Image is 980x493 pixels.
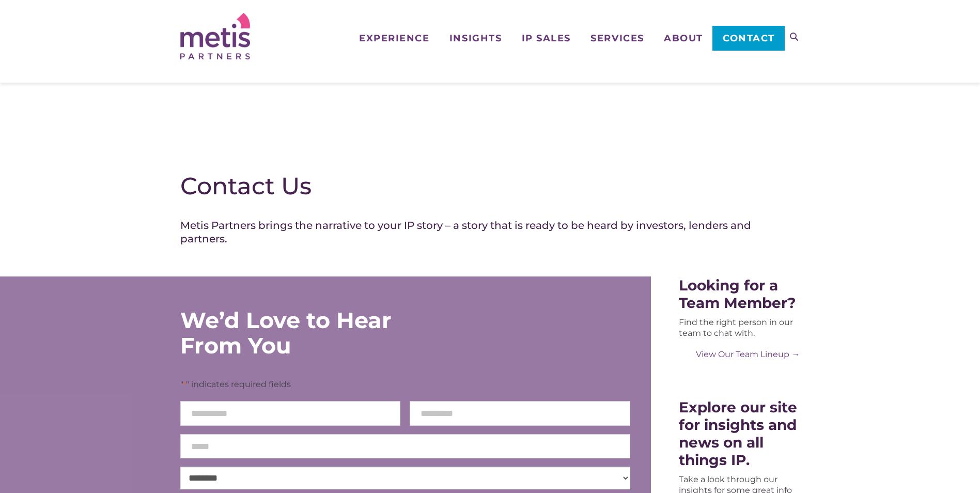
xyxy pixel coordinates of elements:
[664,34,703,43] span: About
[679,349,800,360] a: View Our Team Lineup →
[180,307,454,358] div: We’d Love to Hear From You
[590,34,644,43] span: Services
[712,26,784,51] a: Contact
[522,34,571,43] span: IP Sales
[180,172,800,201] h1: Contact Us
[723,34,775,43] span: Contact
[180,219,800,245] h4: Metis Partners brings the narrative to your IP story – a story that is ready to be heard by inves...
[180,379,630,390] p: " " indicates required fields
[449,34,502,43] span: Insights
[679,317,800,338] div: Find the right person in our team to chat with.
[359,34,429,43] span: Experience
[180,13,250,59] img: Metis Partners
[679,398,800,469] div: Explore our site for insights and news on all things IP.
[679,276,800,312] div: Looking for a Team Member?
